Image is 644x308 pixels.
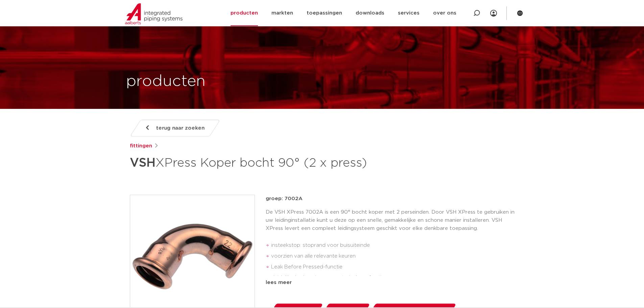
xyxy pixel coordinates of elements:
h1: XPress Koper bocht 90° (2 x press) [130,153,384,173]
span: terug naar zoeken [156,123,205,134]
li: Leak Before Pressed-functie [271,262,515,273]
div: lees meer [266,279,515,287]
div: my IPS [490,6,497,21]
li: duidelijke herkenning van materiaal en afmeting [271,273,515,283]
a: terug naar zoeken [129,120,220,137]
p: De VSH XPress 7002A is een 90° bocht koper met 2 perseinden. Door VSH XPress te gebruiken in uw l... [266,208,515,233]
li: voorzien van alle relevante keuren [271,251,515,262]
p: groep: 7002A [266,195,515,203]
li: insteekstop: stoprand voor buisuiteinde [271,240,515,251]
strong: VSH [130,157,156,169]
a: fittingen [130,142,152,150]
h1: producten [126,71,206,92]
